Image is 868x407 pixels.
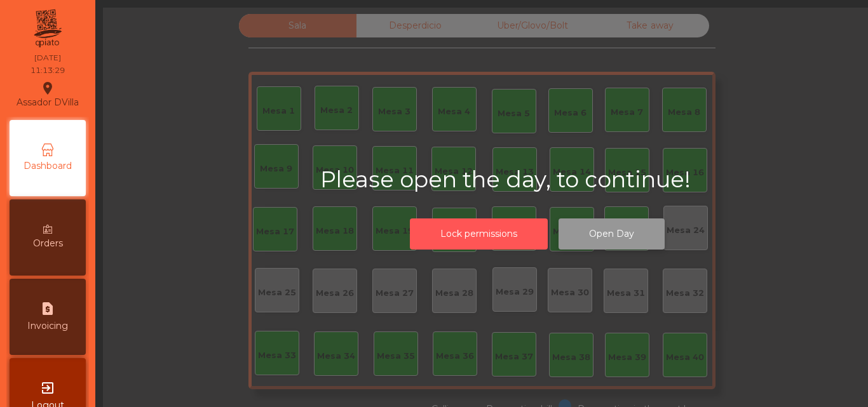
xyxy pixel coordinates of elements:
i: exit_to_app [40,380,55,396]
div: 11:13:29 [31,65,65,76]
span: Invoicing [27,319,68,333]
i: request_page [40,301,55,316]
span: Orders [33,237,63,250]
h2: Please open the day, to continue! [320,166,754,193]
div: [DATE] [34,52,61,63]
span: Dashboard [24,159,72,173]
div: Assador DVilla [17,79,79,110]
img: qpiato [32,6,63,51]
i: location_on [40,81,55,96]
button: Lock permissions [410,218,548,250]
button: Open Day [559,218,665,250]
